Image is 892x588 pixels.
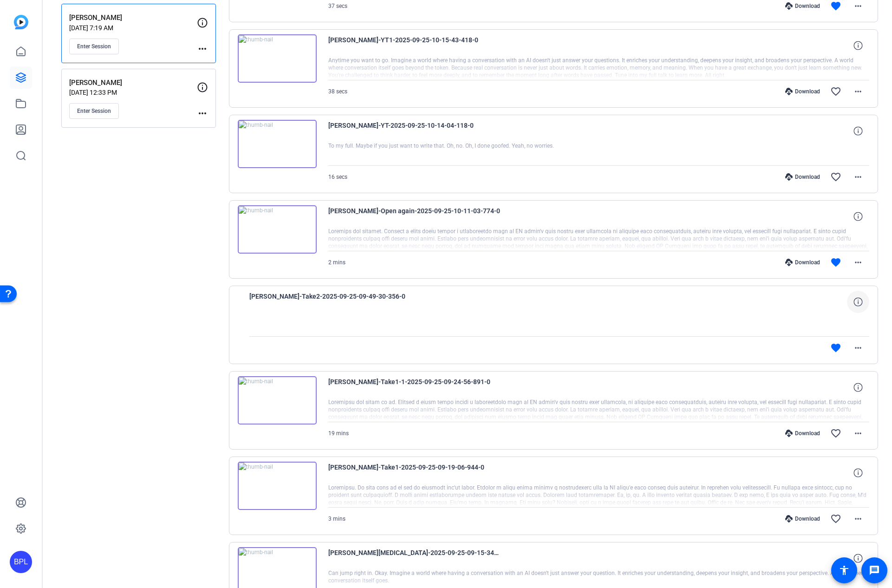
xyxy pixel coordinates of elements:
div: Download [781,430,825,437]
span: Enter Session [77,43,111,50]
mat-icon: favorite [830,0,841,12]
span: [PERSON_NAME]-YT-2025-09-25-10-14-04-118-0 [328,120,500,142]
div: Download [781,515,825,523]
mat-icon: message [869,565,880,576]
mat-icon: more_horiz [853,257,864,268]
mat-icon: favorite_border [830,513,841,524]
mat-icon: more_horiz [853,428,864,439]
p: [PERSON_NAME] [69,78,197,88]
img: thumb-nail [238,205,317,254]
div: Download [781,173,825,181]
img: thumb-nail [238,462,317,510]
span: [PERSON_NAME][MEDICAL_DATA]-2025-09-25-09-15-34-529-0 [328,547,500,569]
div: Download [781,2,825,10]
mat-icon: more_horiz [197,108,208,119]
span: Enter Session [77,107,111,115]
span: 3 mins [328,516,345,522]
span: 16 secs [328,174,347,180]
mat-icon: more_horiz [853,0,864,12]
mat-icon: accessibility [839,565,850,576]
mat-icon: more_horiz [197,43,208,54]
mat-icon: favorite [830,342,841,353]
mat-icon: favorite_border [830,171,841,183]
p: [DATE] 12:33 PM [69,89,197,96]
span: [PERSON_NAME]-Take1-2025-09-25-09-19-06-944-0 [328,462,500,484]
img: blue-gradient.svg [14,15,28,29]
span: [PERSON_NAME]-Take1-1-2025-09-25-09-24-56-891-0 [328,376,500,399]
div: BPL [10,551,32,573]
mat-icon: favorite_border [830,428,841,439]
mat-icon: favorite [830,257,841,268]
div: Download [781,88,825,95]
img: thumb-nail [238,120,317,168]
mat-icon: more_horiz [853,86,864,97]
mat-icon: more_horiz [853,342,864,353]
button: Enter Session [69,103,119,119]
div: Download [781,259,825,266]
span: 37 secs [328,3,347,9]
mat-icon: more_horiz [853,513,864,524]
span: 19 mins [328,430,349,437]
p: [PERSON_NAME] [69,13,197,23]
span: [PERSON_NAME]-Take2-2025-09-25-09-49-30-356-0 [249,291,421,313]
img: thumb-nail [238,376,317,425]
img: thumb-nail [238,34,317,83]
span: [PERSON_NAME]-YT1-2025-09-25-10-15-43-418-0 [328,34,500,57]
mat-icon: more_horiz [853,171,864,183]
span: 38 secs [328,88,347,95]
p: [DATE] 7:19 AM [69,24,197,32]
mat-icon: favorite_border [830,86,841,97]
button: Enter Session [69,39,119,54]
span: [PERSON_NAME]-Open again-2025-09-25-10-11-03-774-0 [328,205,500,228]
span: 2 mins [328,259,345,266]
